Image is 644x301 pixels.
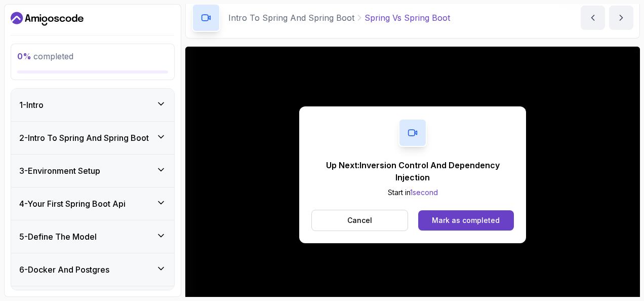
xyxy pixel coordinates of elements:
[365,12,450,24] p: Spring Vs Spring Boot
[311,210,408,231] button: Cancel
[19,231,97,243] h3: 5 - Define The Model
[347,215,372,225] p: Cancel
[17,51,73,61] span: completed
[311,159,514,183] p: Up Next: Inversion Control And Dependency Injection
[11,89,174,121] button: 1-Intro
[11,122,174,154] button: 2-Intro To Spring And Spring Boot
[19,198,126,210] h3: 4 - Your First Spring Boot Api
[311,187,514,198] p: Start in
[11,155,174,187] button: 3-Environment Setup
[17,51,31,61] span: 0 %
[609,6,633,30] button: next content
[410,188,438,197] span: 1 second
[11,220,174,253] button: 5-Define The Model
[581,6,605,30] button: previous content
[19,99,44,111] h3: 1 - Intro
[418,210,514,231] button: Mark as completed
[11,253,174,286] button: 6-Docker And Postgres
[11,11,84,27] a: Dashboard
[19,132,149,144] h3: 2 - Intro To Spring And Spring Boot
[19,165,100,177] h3: 3 - Environment Setup
[432,215,500,225] div: Mark as completed
[11,187,174,220] button: 4-Your First Spring Boot Api
[19,264,109,276] h3: 6 - Docker And Postgres
[228,12,354,24] p: Intro To Spring And Spring Boot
